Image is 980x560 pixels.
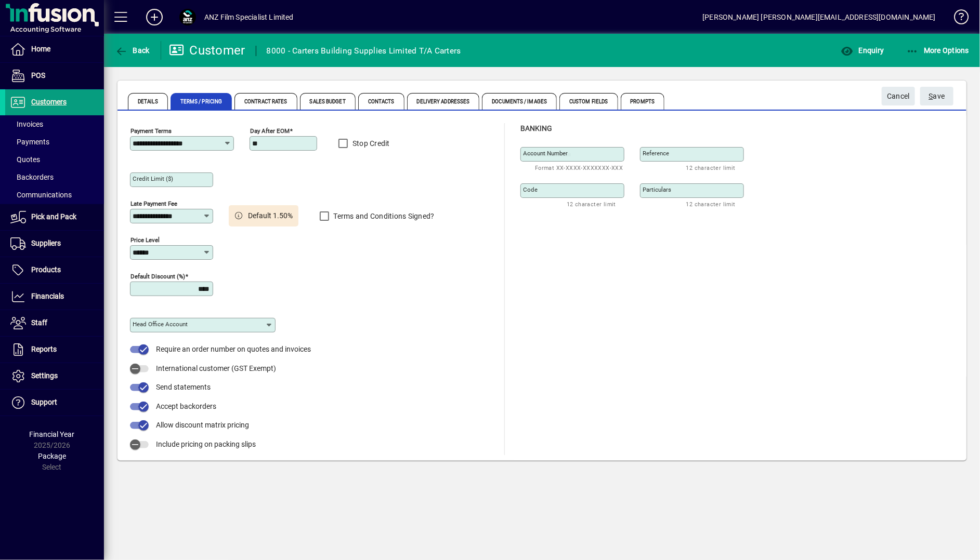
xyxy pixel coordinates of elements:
[523,150,568,157] mat-label: Account number
[31,71,45,79] span: POS
[10,191,72,199] span: Communications
[5,204,104,230] a: Pick and Pack
[5,310,104,336] a: Staff
[5,390,104,416] a: Support
[882,87,915,105] button: Cancel
[332,211,435,221] label: Terms and Conditions Signed?
[133,321,188,328] mat-label: Head Office Account
[5,231,104,257] a: Suppliers
[929,92,933,100] span: S
[133,175,173,182] mat-label: Credit Limit ($)
[171,93,232,110] span: Terms / Pricing
[929,88,945,105] span: ave
[130,200,177,207] mat-label: Late Payment Fee
[130,127,172,135] mat-label: Payment Terms
[267,43,461,59] div: 8000 - Carters Building Supplies Limited T/A Carters
[10,155,40,164] span: Quotes
[482,93,557,110] span: Documents / Images
[31,212,76,221] span: Pick and Pack
[904,41,972,60] button: More Options
[104,41,161,60] app-page-header-button: Back
[643,186,671,193] mat-label: Particulars
[5,186,104,204] a: Communications
[31,45,50,53] span: Home
[169,42,245,59] div: Customer
[31,98,67,106] span: Customers
[130,273,185,280] mat-label: Default Discount (%)
[156,345,311,353] span: Require an order number on quotes and invoices
[31,265,61,274] span: Products
[5,63,104,89] a: POS
[31,318,47,327] span: Staff
[112,41,152,60] button: Back
[567,198,616,210] mat-hint: 12 character limit
[559,93,618,110] span: Custom Fields
[535,162,623,174] mat-hint: Format XX-XXXX-XXXXXXX-XXX
[234,93,297,110] span: Contract Rates
[946,2,967,36] a: Knowledge Base
[31,398,57,406] span: Support
[5,151,104,168] a: Quotes
[5,36,104,62] a: Home
[128,93,168,110] span: Details
[156,421,249,429] span: Allow discount matrix pricing
[10,120,43,128] span: Invoices
[10,138,49,146] span: Payments
[31,345,57,353] span: Reports
[31,239,61,247] span: Suppliers
[204,9,294,25] div: ANZ Film Specialist Limited
[30,430,75,438] span: Financial Year
[523,186,538,193] mat-label: Code
[841,46,884,55] span: Enquiry
[156,383,211,391] span: Send statements
[906,46,970,55] span: More Options
[621,93,665,110] span: Prompts
[407,93,480,110] span: Delivery Addresses
[130,236,160,244] mat-label: Price Level
[5,133,104,151] a: Payments
[250,127,290,135] mat-label: Day after EOM
[5,168,104,186] a: Backorders
[350,138,390,149] label: Stop Credit
[887,88,910,105] span: Cancel
[686,162,736,174] mat-hint: 12 character limit
[31,371,58,380] span: Settings
[5,257,104,283] a: Products
[156,440,256,448] span: Include pricing on packing slips
[5,363,104,389] a: Settings
[156,364,276,372] span: International customer (GST Exempt)
[10,173,54,181] span: Backorders
[38,452,66,460] span: Package
[31,292,64,300] span: Financials
[171,8,204,26] button: Profile
[643,150,669,157] mat-label: Reference
[5,284,104,310] a: Financials
[138,8,171,26] button: Add
[358,93,404,110] span: Contacts
[115,46,150,55] span: Back
[5,337,104,363] a: Reports
[520,124,552,132] span: Banking
[838,41,886,60] button: Enquiry
[686,198,736,210] mat-hint: 12 character limit
[300,93,356,110] span: Sales Budget
[702,9,936,25] div: [PERSON_NAME] [PERSON_NAME][EMAIL_ADDRESS][DOMAIN_NAME]
[156,402,216,410] span: Accept backorders
[249,210,293,221] span: Default 1.50%
[920,87,953,105] button: Save
[5,115,104,133] a: Invoices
